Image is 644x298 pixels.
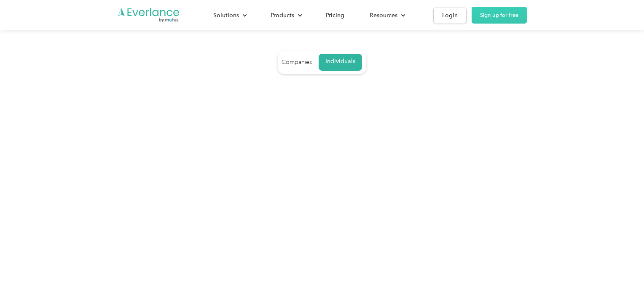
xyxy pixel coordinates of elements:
[317,8,353,23] a: Pricing
[213,10,239,21] div: Solutions
[442,10,458,21] div: Login
[325,58,355,65] div: Individuals
[117,7,180,23] a: Go to homepage
[433,8,467,23] a: Login
[326,10,344,21] div: Pricing
[271,10,294,21] div: Products
[472,7,527,24] a: Sign up for free
[370,10,397,21] div: Resources
[282,59,312,66] div: Companies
